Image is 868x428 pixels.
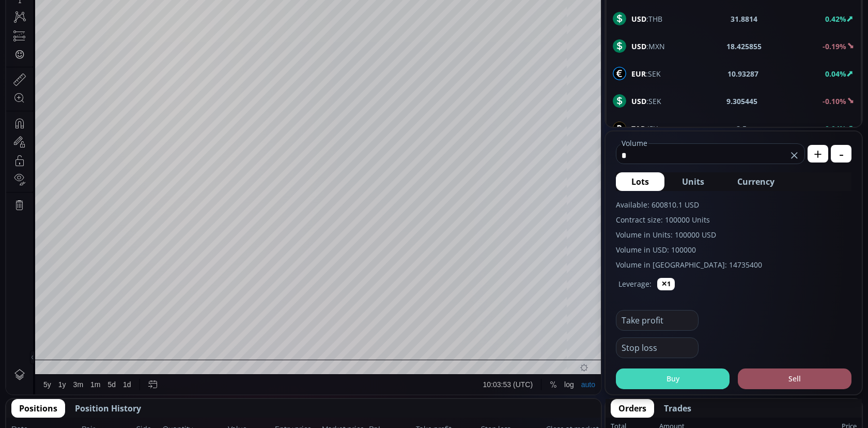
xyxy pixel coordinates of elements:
[19,402,57,415] span: Positions
[631,41,646,51] b: USD
[738,368,851,389] button: Sell
[737,175,774,188] span: Currency
[251,25,278,33] div: 147.3110
[75,402,141,415] span: Position History
[631,96,646,106] b: USD
[657,278,675,290] button: ✕1
[631,123,658,134] span: :JPY
[616,214,851,225] label: Contract size: 100000 Units
[631,175,649,188] span: Lots
[611,399,654,418] button: Orders
[282,25,287,33] div: C
[631,41,665,52] span: :MXN
[193,6,224,14] div: Indicators
[179,25,207,33] div: 147.6300
[726,96,757,107] b: 9.305445
[616,229,851,240] label: Volume in Units: 100000 USD
[88,6,93,14] div: D
[825,14,846,24] b: 0.42%
[11,399,65,418] button: Positions
[631,69,646,79] b: EUR
[616,244,851,255] label: Volume in USD: 100000
[667,172,720,191] button: Units
[631,124,645,134] b: ZAR
[616,259,851,270] label: Volume in [GEOGRAPHIC_DATA]: 14735400
[808,145,828,163] button: +
[731,13,757,24] b: 31.8814
[825,69,846,79] b: 0.04%
[246,25,251,33] div: L
[287,25,315,33] div: 147.3540
[631,96,661,107] span: :SEK
[9,138,18,148] div: 
[825,124,846,134] b: 0.04%
[831,145,851,163] button: -
[664,402,691,415] span: Trades
[215,25,243,33] div: 147.7910
[682,175,704,188] span: Units
[60,37,85,45] div: 73.426K
[210,25,215,33] div: H
[823,96,846,106] b: -0.10%
[736,123,747,134] b: 8.5
[631,68,661,79] span: :SEK
[631,14,646,24] b: USD
[727,68,758,79] b: 10.93287
[618,402,646,415] span: Orders
[726,41,762,52] b: 18.425855
[34,24,51,33] div: USD
[68,24,147,33] div: United States Dollar
[618,278,652,289] label: Leverage:
[631,13,662,24] span: :THB
[51,24,68,33] div: 1D
[722,172,790,191] button: Currency
[823,41,846,51] b: -0.19%
[173,25,179,33] div: O
[34,37,56,45] div: Volume
[156,24,165,33] div: Market open
[139,6,169,14] div: Compare
[67,399,149,418] button: Position History
[616,172,664,191] button: Lots
[616,368,730,389] button: Buy
[318,25,372,33] div: −0.3180 (−0.22%)
[616,199,851,210] label: Available: 600810.1 USD
[656,399,699,418] button: Trades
